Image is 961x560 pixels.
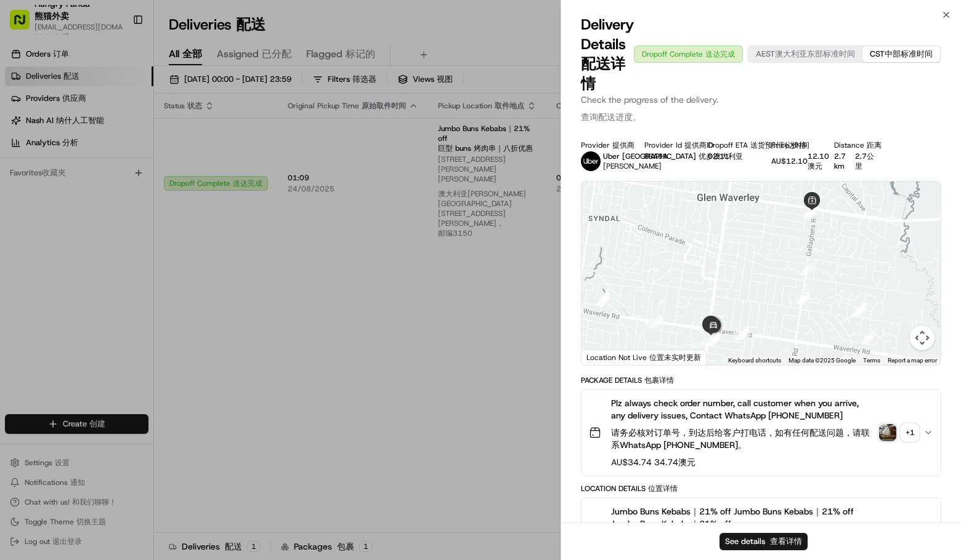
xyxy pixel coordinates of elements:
button: Keyboard shortcuts [728,356,781,365]
button: CST [862,46,940,62]
span: 34.74澳元 [654,457,695,468]
button: BBA8A [644,151,668,161]
span: 12.10澳元 [808,151,829,171]
span: 查看详情 [770,536,802,546]
div: 3 [596,292,609,306]
span: 送货预计到达时间 [750,140,809,150]
span: Uber [GEOGRAPHIC_DATA] [603,151,743,161]
span: • [102,191,107,201]
span: 提供商 [612,140,635,150]
span: Plz always check order number, call customer when you arrive, any delivery issues, Contact WhatsA... [611,397,874,456]
span: 8月19日 [109,191,138,201]
p: Check the progress of the delivery. [581,94,941,128]
span: 澳大利亚东部标准时间 [775,49,855,59]
span: Delivery Details [581,15,634,94]
img: photo_proof_of_pickup image [879,424,896,441]
button: See details 查看详情 [720,533,808,550]
div: 13 [853,303,867,316]
div: 17 [707,332,720,346]
img: Nash [12,12,37,37]
div: Package Details [581,375,941,385]
div: 15 [861,331,874,345]
img: Bea Lacdao [12,179,32,199]
a: 📗Knowledge Base [7,270,99,292]
a: Powered byPylon [87,305,149,314]
div: Price [771,140,815,150]
div: 1 [569,305,582,318]
img: uber-new-logo.jpeg [581,151,601,171]
a: Open this area in Google Maps (opens a new window) [585,349,625,365]
button: Plz always check order number, call customer when you arrive, any delivery issues, Contact WhatsA... [582,390,941,476]
div: Provider Id [644,140,688,150]
a: 💻API Documentation [99,270,203,292]
span: 2.7公里 [855,151,874,171]
div: Dropoff ETA [708,140,752,150]
div: 5 [734,327,747,340]
span: AU$34.74 [611,456,874,468]
a: Report a map error [888,357,937,364]
p: Welcome 👋 [12,49,224,69]
div: + 1 [901,424,918,441]
div: We're available if you need us! [55,130,169,140]
span: Pylon [123,305,149,314]
div: 📗 [12,276,22,286]
span: Knowledge Base [25,275,94,287]
span: 距离 [867,140,882,150]
img: Google [585,349,625,365]
span: 位置详情 [648,484,678,494]
a: Terms (opens in new tab) [863,357,880,364]
span: [PERSON_NAME] [603,161,662,171]
button: photo_proof_of_pickup image+1 [879,424,918,441]
div: 14 [851,303,865,316]
span: 中部标准时间 [885,49,933,59]
span: [PERSON_NAME] [38,191,100,201]
span: 8月15日 [47,224,76,234]
span: 包裹详情 [644,375,674,385]
button: Start new chat [209,121,224,136]
span: 价格 [792,140,806,150]
span: 配送详情 [581,54,625,94]
input: Clear [32,79,203,92]
button: Map camera controls [910,326,935,350]
div: AU$12.10 [771,151,815,171]
div: 2.7 km [834,151,878,171]
img: 1753817452368-0c19585d-7be3-40d9-9a41-2dc781b3d1eb [26,118,48,140]
button: AEST [748,46,862,62]
span: 提供商ID [684,140,713,150]
span: API Documentation [116,275,198,287]
span: 查询配送进度。 [581,111,641,122]
span: 请务必核对订单号，到达后给客户打电话，如有任何配送问题，请联系WhatsApp [PHONE_NUMBER]。 [611,427,870,450]
div: 12 [796,291,809,305]
div: Provider [581,140,625,150]
img: 1736555255976-a54dd68f-1ca7-489b-9aae-adbdc363a1c4 [12,118,34,140]
button: See all [191,158,224,172]
span: Map data ©2025 Google [789,357,856,364]
div: Location Not Live [582,350,707,365]
div: 4 [649,315,662,329]
div: 02:11 [708,151,752,161]
span: 位置未实时更新 [649,353,701,362]
div: Location Details [581,484,941,494]
img: 1736555255976-a54dd68f-1ca7-489b-9aae-adbdc363a1c4 [25,191,34,201]
div: Start new chat [55,118,202,130]
span: 优步澳大利亚 [699,151,743,161]
div: 6 [800,262,813,276]
div: 8 [803,205,817,218]
div: 18 [706,332,720,346]
div: 💻 [104,276,114,286]
div: 16 [736,327,749,340]
span: • [41,224,45,234]
div: Past conversations [12,160,83,170]
div: Distance [834,140,878,150]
